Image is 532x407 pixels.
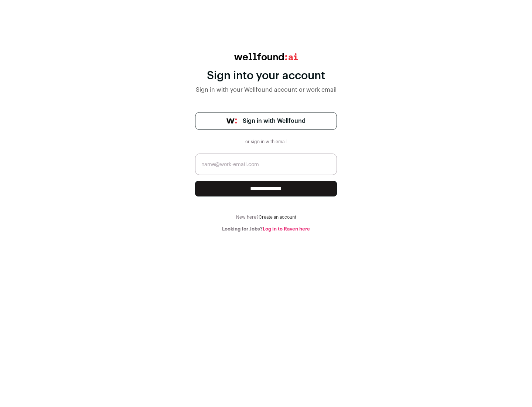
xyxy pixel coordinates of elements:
[195,69,337,83] div: Sign into your account
[226,118,237,124] img: wellfound-symbol-flush-black-fb3c872781a75f747ccb3a119075da62bfe97bd399995f84a933054e44a575c4.png
[263,226,310,231] a: Log in to Raven here
[195,226,337,232] div: Looking for Jobs?
[195,85,337,94] div: Sign in with your Wellfound account or work email
[195,154,337,175] input: name@work-email.com
[195,214,337,220] div: New here?
[259,215,296,219] a: Create an account
[242,139,290,145] div: or sign in with email
[243,117,306,125] span: Sign in with Wellfound
[234,53,298,60] img: wellfound:ai
[195,112,337,130] a: Sign in with Wellfound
